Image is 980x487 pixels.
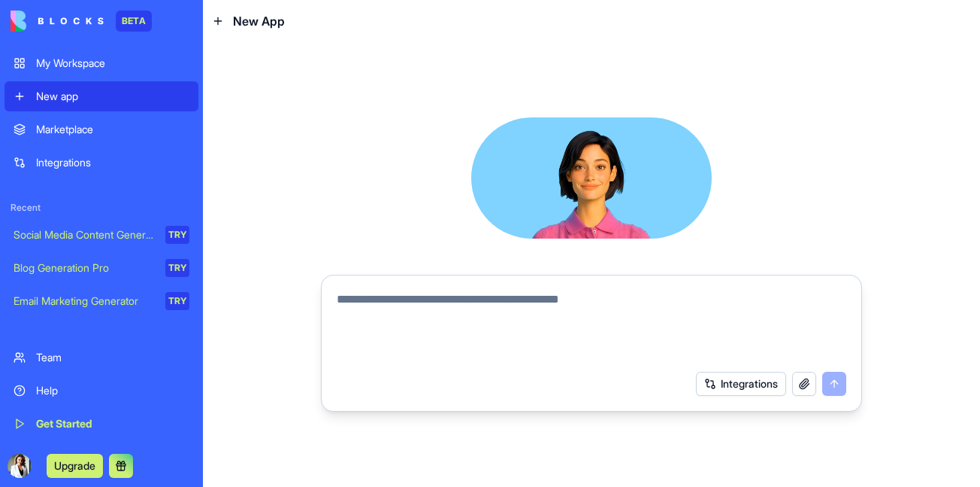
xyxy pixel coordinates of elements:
a: Get Started [5,409,198,439]
a: Upgrade [47,458,103,473]
a: Team [5,342,198,373]
div: My Workspace [36,56,189,71]
div: Social Media Content Generator [14,227,155,242]
div: Blog Generation Pro [14,260,155,275]
div: Get Started [36,416,189,431]
a: Blog Generation ProTRY [5,253,198,283]
a: Marketplace [5,114,198,145]
div: Email Marketing Generator [14,294,155,309]
a: New app [5,81,198,111]
div: TRY [165,292,189,310]
a: Social Media Content GeneratorTRY [5,220,198,250]
div: TRY [165,226,189,244]
a: BETA [11,11,152,32]
button: Upgrade [47,454,103,478]
div: BETA [116,11,152,32]
div: Integrations [36,155,189,170]
div: Marketplace [36,122,189,137]
img: logo [11,11,104,32]
span: New App [233,12,285,30]
div: New app [36,89,189,104]
a: My Workspace [5,48,198,78]
button: Integrations [696,372,786,396]
span: Recent [5,202,198,214]
div: Team [36,350,189,365]
a: Integrations [5,148,198,178]
a: Help [5,376,198,406]
img: ACg8ocLeT_6jl1M7dcCYxWA06gspQRImWfY2t6mpSlCBnDpeoBr47ryF9g=s96-c [8,454,32,478]
div: TRY [165,259,189,277]
a: Email Marketing GeneratorTRY [5,286,198,316]
div: Help [36,383,189,398]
